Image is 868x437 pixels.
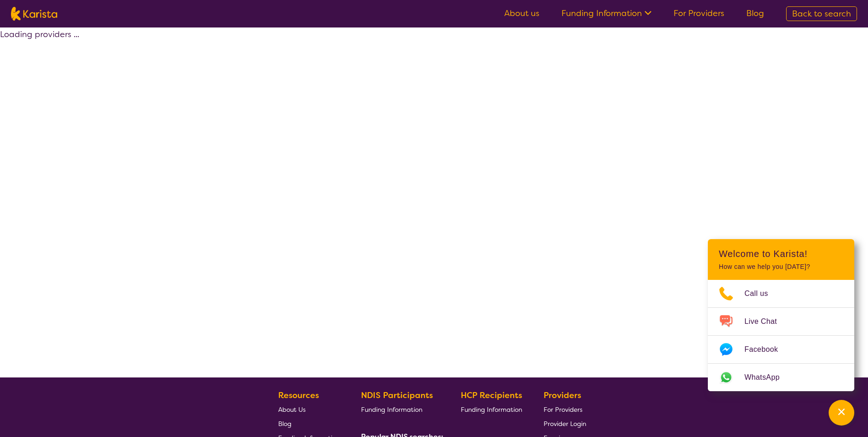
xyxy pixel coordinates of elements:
[792,8,851,19] span: Back to search
[786,6,857,21] a: Back to search
[361,390,433,401] b: NDIS Participants
[361,405,422,414] span: Funding Information
[544,416,586,431] a: Provider Login
[278,402,340,416] a: About Us
[544,402,586,416] a: For Providers
[719,263,843,271] p: How can we help you [DATE]?
[361,402,440,416] a: Funding Information
[719,248,843,259] h2: Welcome to Karista!
[746,8,764,19] a: Blog
[544,390,581,401] b: Providers
[11,7,57,21] img: Karista logo
[829,400,854,426] button: Channel Menu
[278,405,306,414] span: About Us
[278,416,340,431] a: Blog
[278,390,319,401] b: Resources
[708,364,854,391] a: Web link opens in a new tab.
[278,420,291,428] span: Blog
[744,343,789,356] span: Facebook
[674,8,724,19] a: For Providers
[544,405,582,414] span: For Providers
[461,405,522,414] span: Funding Information
[461,390,522,401] b: HCP Recipients
[708,280,854,391] ul: Choose channel
[561,8,652,19] a: Funding Information
[744,287,779,300] span: Call us
[708,239,854,391] div: Channel Menu
[544,420,586,428] span: Provider Login
[744,315,788,328] span: Live Chat
[504,8,539,19] a: About us
[461,402,522,416] a: Funding Information
[744,371,791,384] span: WhatsApp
